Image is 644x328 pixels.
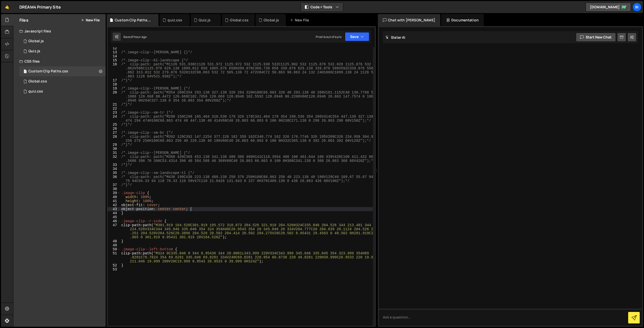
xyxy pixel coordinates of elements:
div: 16933/46376.js [19,36,106,46]
button: New File [81,18,100,22]
div: Global.css [28,79,47,84]
div: 25 [108,123,120,127]
div: 49 [108,243,120,247]
div: Quiz.js [28,49,40,54]
div: 43 [108,207,120,211]
div: 16933/46377.css [19,76,106,86]
button: Save [345,32,369,41]
div: Javascript files [13,26,106,36]
div: 34 [108,167,120,171]
div: 40 [108,195,120,199]
div: CSS files [13,56,106,66]
div: Documentation [441,14,484,26]
div: 1 hour ago [132,35,147,39]
div: 24 [108,115,120,123]
div: 31 [108,151,120,155]
h2: Slater AI [385,35,406,40]
button: Code + Tools [301,3,343,12]
div: Quiz.js [199,18,211,23]
div: quiz.css [28,89,43,94]
div: 14 [108,54,120,58]
div: 16 [108,62,120,78]
a: [DOMAIN_NAME] [586,3,631,12]
div: 36 [108,175,120,183]
div: 16933/46729.js [19,46,106,56]
div: 17 [108,78,120,82]
div: 42 [108,203,120,207]
div: 51 [108,251,120,263]
div: 22 [108,107,120,111]
div: 53 [108,267,120,271]
a: 🤙 [1,1,13,13]
div: 35 [108,171,120,175]
span: 1 [24,70,27,74]
div: 20 [108,90,120,103]
div: Global.css [230,18,249,23]
div: Custom Clip Paths.css [28,69,68,74]
div: 50 [108,247,120,251]
div: Prod is out of sync [316,35,342,39]
div: 45 [108,215,120,219]
div: 39 [108,191,120,195]
div: 29 [108,143,120,147]
div: New File [290,18,311,23]
div: 33 [108,163,120,167]
div: 37 [108,183,120,187]
div: 30 [108,147,120,151]
div: 28 [108,135,120,143]
div: Custom Clip Paths.css [115,18,152,23]
div: 38 [108,187,120,191]
div: 26 [108,127,120,131]
div: DREAM4 Primary Site [19,4,61,10]
div: 48 [108,239,120,243]
div: 27 [108,131,120,135]
div: quiz.css [168,18,182,23]
div: 44 [108,211,120,215]
div: 32 [108,155,120,163]
div: 23 [108,111,120,115]
div: 41 [108,199,120,203]
div: 19 [108,86,120,90]
a: Bi [632,3,641,12]
div: 12 [108,46,120,50]
div: 16933/46731.css [19,86,106,97]
div: 52 [108,263,120,267]
div: 16933/47116.css [19,66,106,76]
div: 18 [108,82,120,86]
div: Global.js [264,18,279,23]
div: Saved [123,35,147,39]
div: 15 [108,58,120,62]
div: 47 [108,223,120,239]
div: Chat with [PERSON_NAME] [378,14,440,26]
div: 46 [108,219,120,223]
button: Start new chat [576,33,616,42]
div: 21 [108,103,120,107]
div: Global.js [28,39,44,43]
h2: Files [19,17,28,23]
div: 13 [108,50,120,54]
